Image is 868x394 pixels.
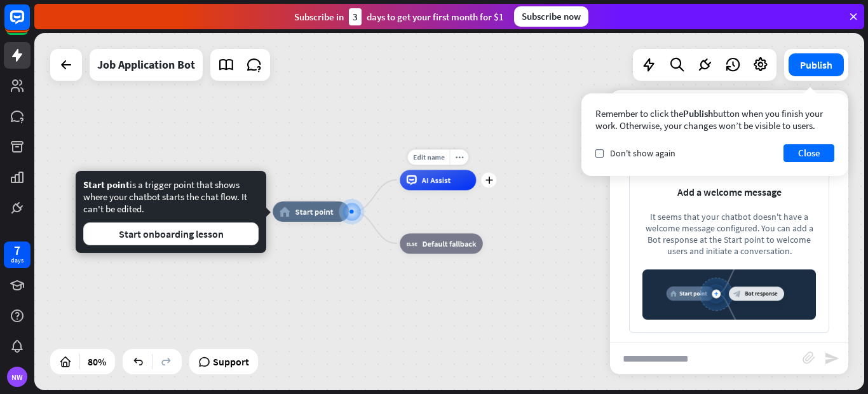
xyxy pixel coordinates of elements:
[423,238,477,248] span: Default fallback
[83,179,130,191] span: Start point
[595,107,834,132] div: Remember to click the button when you finish your work. Otherwise, your changes won’t be visible ...
[455,153,463,161] i: more_horiz
[642,186,816,198] div: Add a welcome message
[642,211,816,257] div: It seems that your chatbot doesn't have a welcome message configured. You can add a Bot response ...
[84,351,110,372] div: 80%
[803,351,815,364] i: block_attachment
[413,153,445,161] span: Edit name
[294,8,504,25] div: Subscribe in days to get your first month for $1
[280,207,290,217] i: home_2
[514,6,588,27] div: Subscribe now
[349,8,362,25] div: 3
[407,238,417,248] i: block_fallback
[789,53,844,76] button: Publish
[610,147,675,159] span: Don't show again
[824,351,839,366] i: send
[14,245,20,256] div: 7
[10,5,48,43] button: Open LiveChat chat widget
[4,241,31,268] a: 7 days
[11,256,24,265] div: days
[213,351,249,372] span: Support
[97,49,195,81] div: Job Application Bot
[83,179,259,245] div: is a trigger point that shows where your chatbot starts the chat flow. It can't be edited.
[295,207,334,217] span: Start point
[683,107,713,119] span: Publish
[83,222,259,245] button: Start onboarding lesson
[783,144,834,162] button: Close
[7,367,27,387] div: NW
[422,175,451,185] span: AI Assist
[485,176,492,183] i: plus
